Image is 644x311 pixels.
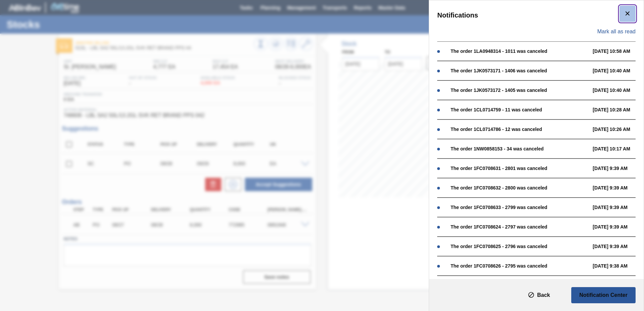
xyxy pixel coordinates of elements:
span: [DATE] 9:39 AM [593,205,642,210]
span: [DATE] 10:58 AM [593,48,642,54]
span: [DATE] 9:39 AM [593,166,642,171]
div: The order 1JK0573172 - 1405 was canceled [451,88,589,93]
div: The order 1NW0858153 - 34 was canceled [451,146,589,151]
span: [DATE] 9:38 AM [593,263,642,269]
div: The order 1FC0708632 - 2800 was canceled [451,185,589,191]
div: The order 1FC0708633 - 2799 was canceled [451,205,589,210]
div: The order 1JK0573171 - 1406 was canceled [451,68,589,73]
span: [DATE] 10:40 AM [593,68,642,73]
div: The order 1FC0708631 - 2801 was canceled [451,166,589,171]
span: [DATE] 9:39 AM [593,185,642,191]
span: [DATE] 9:39 AM [593,224,642,230]
div: The order 1FC0708624 - 2797 was canceled [451,224,589,230]
div: The order 1LA0948314 - 1011 was canceled [451,48,589,54]
span: [DATE] 10:28 AM [593,107,642,112]
span: [DATE] 10:26 AM [593,127,642,132]
span: [DATE] 10:40 AM [593,88,642,93]
div: The order 1FC0708625 - 2796 was canceled [451,244,589,249]
div: The order 1FC0708626 - 2795 was canceled [451,263,589,269]
div: The order 1CL0714786 - 12 was canceled [451,127,589,132]
span: [DATE] 10:17 AM [593,146,642,151]
div: The order 1CL0714759 - 11 was canceled [451,107,589,112]
span: Mark all as read [597,29,636,35]
span: [DATE] 9:39 AM [593,244,642,249]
